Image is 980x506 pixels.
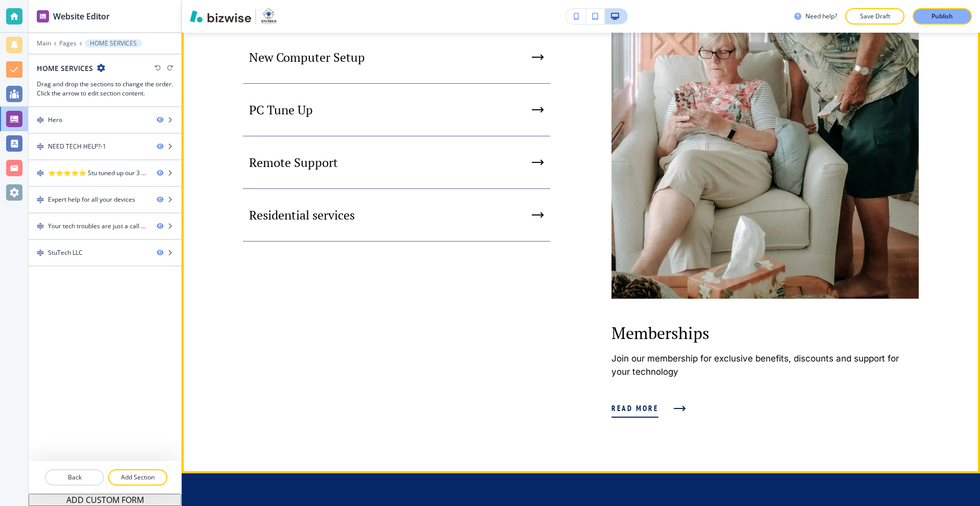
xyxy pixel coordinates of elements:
img: editor icon [37,10,49,22]
button: Add Section [108,469,167,486]
p: Add Section [109,473,166,482]
p: Back [46,473,103,482]
div: Drag⭐⭐⭐⭐⭐ Stu tuned up our 3 computers [DATE] and did a terrific job. He will be our go to guy fo... [29,160,181,186]
div: NEED TECH HELP?-1 [48,142,106,151]
p: Save Draft [859,12,891,21]
p: PC Tune Up [249,102,313,117]
p: Join our membership for exclusive benefits, discounts and support for your technology [611,352,919,378]
div: DragHero [29,107,181,133]
p: New Computer Setup [249,50,365,65]
div: Your tech troubles are just a call away! [48,222,149,231]
div: Expert help for all your devices [48,195,135,204]
p: HOME SERVICES [90,40,137,47]
h3: Drag and drop the sections to change the order. Click the arrow to edit section content. [37,80,173,98]
button: Remote Support [243,136,550,189]
button: Pages [59,40,77,47]
div: DragNEED TECH HELP?-1 [29,134,181,159]
p: Memberships [611,323,919,343]
p: Residential services [249,207,355,223]
div: DragStuTech LLC [29,240,181,266]
img: Drag [37,223,44,230]
button: PC Tune Up [243,84,550,136]
div: DragExpert help for all your devices [29,187,181,212]
h2: Website Editor [53,10,110,22]
button: Back [45,469,104,486]
h3: Need help? [805,12,837,21]
h2: HOME SERVICES [37,63,93,74]
button: Main [37,40,51,47]
div: Hero [48,115,62,125]
button: Read more [611,395,681,422]
img: Drag [37,196,44,203]
button: Publish [913,8,972,25]
p: Remote Support [249,155,338,170]
img: Drag [37,170,44,177]
img: Bizwise Logo [190,10,251,22]
img: Drag [37,143,44,150]
button: ADD CUSTOM FORM [29,494,181,506]
span: Read more [611,402,658,415]
p: Publish [932,12,953,21]
img: Your Logo [260,8,277,25]
img: Drag [37,116,44,124]
button: Residential services [243,189,550,242]
div: ⭐⭐⭐⭐⭐ Stu tuned up our 3 computers today and did a terrific job. He will be our go to guy for tec... [48,168,149,178]
img: Drag [37,249,44,256]
button: Save Draft [845,8,904,25]
button: HOME SERVICES [85,39,142,47]
div: StuTech LLC [48,248,83,257]
div: DragYour tech troubles are just a call away! [29,213,181,239]
button: New Computer Setup [243,31,550,84]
